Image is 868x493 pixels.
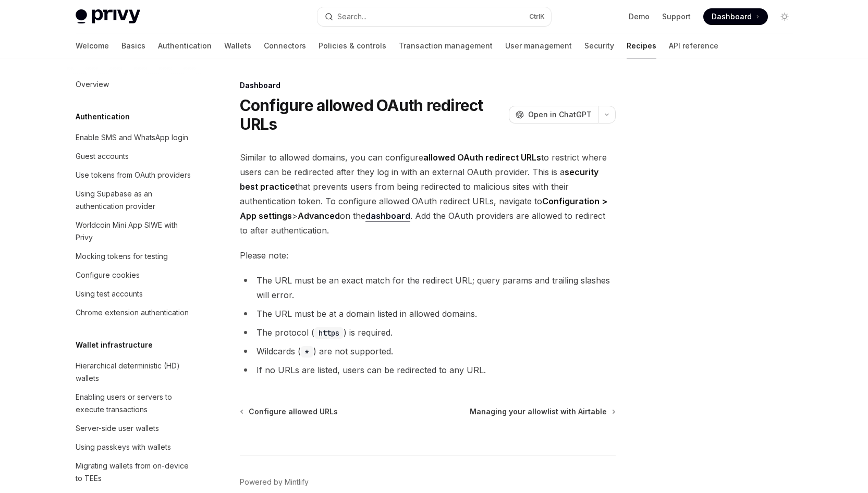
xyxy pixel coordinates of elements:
div: Chrome extension authentication [76,306,189,319]
div: Enable SMS and WhatsApp login [76,131,188,144]
a: Policies & controls [319,33,386,58]
a: Overview [67,75,201,94]
a: Wallets [224,33,251,58]
h1: Configure allowed OAuth redirect URLs [240,96,505,133]
div: Overview [76,78,109,91]
li: The URL must be at a domain listed in allowed domains. [240,306,616,321]
div: Hierarchical deterministic (HD) wallets [76,360,194,385]
a: Worldcoin Mini App SIWE with Privy [67,216,201,247]
div: Mocking tokens for testing [76,250,168,263]
a: Migrating wallets from on-device to TEEs [67,457,201,488]
div: Server-side user wallets [76,422,159,435]
span: Dashboard [712,11,752,22]
div: Use tokens from OAuth providers [76,169,191,181]
img: light logo [76,9,140,24]
a: Managing your allowlist with Airtable [470,406,615,417]
a: Enable SMS and WhatsApp login [67,128,201,147]
a: Connectors [264,33,306,58]
a: Chrome extension authentication [67,303,201,322]
strong: security best practice [240,167,598,192]
a: Security [584,33,614,58]
a: Configure cookies [67,266,201,285]
a: Welcome [76,33,109,58]
li: Wildcards ( ) are not supported. [240,344,616,359]
a: Dashboard [703,8,768,25]
button: Open search [317,7,551,26]
button: Toggle dark mode [776,8,793,25]
span: Managing your allowlist with Airtable [470,406,607,417]
a: Demo [629,11,650,22]
span: Similar to allowed domains, you can configure to restrict where users can be redirected after the... [240,150,616,238]
button: Open in ChatGPT [509,106,598,124]
a: Hierarchical deterministic (HD) wallets [67,356,201,388]
a: Transaction management [399,33,493,58]
div: Worldcoin Mini App SIWE with Privy [76,219,194,244]
a: Using test accounts [67,285,201,303]
div: Search... [337,10,366,23]
div: Guest accounts [76,150,129,163]
h5: Authentication [76,110,130,123]
div: Using Supabase as an authentication provider [76,188,194,213]
a: API reference [669,33,718,58]
div: Migrating wallets from on-device to TEEs [76,460,194,485]
div: Configure cookies [76,269,140,281]
span: Configure allowed URLs [249,406,338,417]
a: Powered by Mintlify [240,477,309,487]
a: Using passkeys with wallets [67,438,201,457]
a: Server-side user wallets [67,419,201,438]
a: Mocking tokens for testing [67,247,201,266]
h5: Wallet infrastructure [76,339,153,351]
a: Basics [121,33,145,58]
span: Open in ChatGPT [528,109,592,120]
li: The protocol ( ) is required. [240,325,616,340]
a: Using Supabase as an authentication provider [67,184,201,216]
code: https [314,327,344,339]
a: Support [662,11,691,22]
span: Please note: [240,248,616,263]
a: User management [505,33,572,58]
div: Dashboard [240,80,616,91]
a: Recipes [627,33,656,58]
span: Ctrl K [529,13,545,21]
a: Configure allowed URLs [241,406,338,417]
a: Use tokens from OAuth providers [67,166,201,184]
strong: allowed OAuth redirect URLs [423,152,541,163]
strong: Advanced [298,211,340,221]
li: If no URLs are listed, users can be redirected to any URL. [240,363,616,377]
a: dashboard [365,211,410,221]
a: Enabling users or servers to execute transactions [67,388,201,419]
div: Enabling users or servers to execute transactions [76,391,194,416]
a: Guest accounts [67,147,201,166]
div: Using test accounts [76,288,143,300]
div: Using passkeys with wallets [76,441,171,453]
li: The URL must be an exact match for the redirect URL; query params and trailing slashes will error. [240,273,616,302]
a: Authentication [158,33,212,58]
